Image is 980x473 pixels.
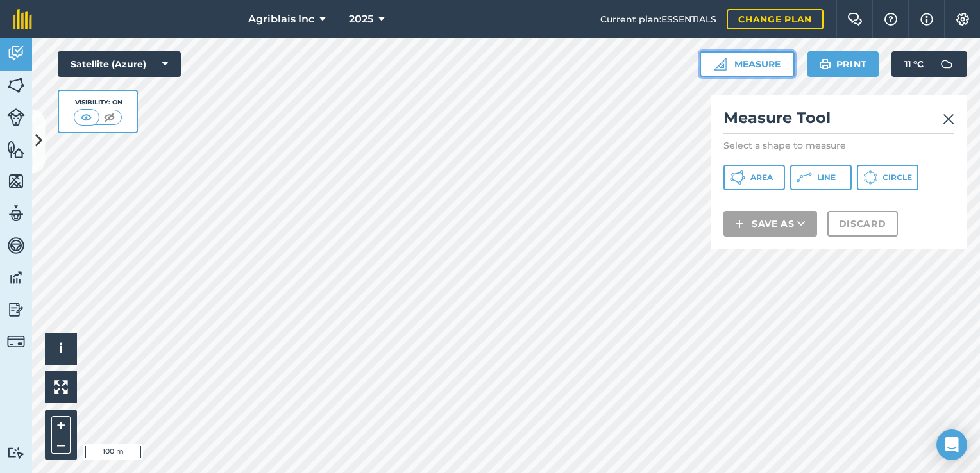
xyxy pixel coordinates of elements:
[13,9,32,29] img: fieldmargin Logo
[883,13,899,26] img: A question mark icon
[7,140,25,159] img: svg+xml;base64,PHN2ZyB4bWxucz0iaHR0cDovL3d3dy53My5vcmcvMjAwMC9zdmciIHdpZHRoPSI1NiIgaGVpZ2h0PSI2MC...
[955,13,970,26] img: A cog icon
[248,12,314,27] span: Agriblais Inc
[723,108,954,134] h2: Measure Tool
[807,51,879,77] button: Print
[817,172,836,183] span: Line
[920,12,933,27] img: svg+xml;base64,PHN2ZyB4bWxucz0iaHR0cDovL3d3dy53My5vcmcvMjAwMC9zdmciIHdpZHRoPSIxNyIgaGVpZ2h0PSIxNy...
[600,12,716,26] span: Current plan : ESSENTIALS
[7,204,25,223] img: svg+xml;base64,PD94bWwgdmVyc2lvbj0iMS4wIiBlbmNvZGluZz0idXRmLTgiPz4KPCEtLSBHZW5lcmF0b3I6IEFkb2JlIE...
[723,139,954,152] p: Select a shape to measure
[7,236,25,255] img: svg+xml;base64,PD94bWwgdmVyc2lvbj0iMS4wIiBlbmNvZGluZz0idXRmLTgiPz4KPCEtLSBHZW5lcmF0b3I6IEFkb2JlIE...
[790,165,852,190] button: Line
[51,416,71,435] button: +
[45,333,77,365] button: i
[750,172,773,183] span: Area
[54,380,68,394] img: Four arrows, one pointing top left, one top right, one bottom right and the last bottom left
[59,340,63,356] span: i
[7,108,25,126] img: svg+xml;base64,PD94bWwgdmVyc2lvbj0iMS4wIiBlbmNvZGluZz0idXRmLTgiPz4KPCEtLSBHZW5lcmF0b3I6IEFkb2JlIE...
[891,51,967,77] button: 11 °C
[904,51,924,77] span: 11 ° C
[7,172,25,191] img: svg+xml;base64,PHN2ZyB4bWxucz0iaHR0cDovL3d3dy53My5vcmcvMjAwMC9zdmciIHdpZHRoPSI1NiIgaGVpZ2h0PSI2MC...
[7,300,25,319] img: svg+xml;base64,PD94bWwgdmVyc2lvbj0iMS4wIiBlbmNvZGluZz0idXRmLTgiPz4KPCEtLSBHZW5lcmF0b3I6IEFkb2JlIE...
[78,111,94,124] img: svg+xml;base64,PHN2ZyB4bWxucz0iaHR0cDovL3d3dy53My5vcmcvMjAwMC9zdmciIHdpZHRoPSI1MCIgaGVpZ2h0PSI0MC...
[819,56,831,72] img: svg+xml;base64,PHN2ZyB4bWxucz0iaHR0cDovL3d3dy53My5vcmcvMjAwMC9zdmciIHdpZHRoPSIxOSIgaGVpZ2h0PSIyNC...
[51,435,71,454] button: –
[723,211,817,236] button: Save as
[723,165,785,190] button: Area
[714,58,727,71] img: Ruler icon
[943,112,954,127] img: svg+xml;base64,PHN2ZyB4bWxucz0iaHR0cDovL3d3dy53My5vcmcvMjAwMC9zdmciIHdpZHRoPSIyMiIgaGVpZ2h0PSIzMC...
[7,333,25,351] img: svg+xml;base64,PD94bWwgdmVyc2lvbj0iMS4wIiBlbmNvZGluZz0idXRmLTgiPz4KPCEtLSBHZW5lcmF0b3I6IEFkb2JlIE...
[700,51,795,77] button: Measure
[58,51,181,77] button: Satellite (Azure)
[349,12,373,27] span: 2025
[735,216,744,231] img: svg+xml;base64,PHN2ZyB4bWxucz0iaHR0cDovL3d3dy53My5vcmcvMjAwMC9zdmciIHdpZHRoPSIxNCIgaGVpZ2h0PSIyNC...
[934,51,959,77] img: svg+xml;base64,PD94bWwgdmVyc2lvbj0iMS4wIiBlbmNvZGluZz0idXRmLTgiPz4KPCEtLSBHZW5lcmF0b3I6IEFkb2JlIE...
[7,76,25,95] img: svg+xml;base64,PHN2ZyB4bWxucz0iaHR0cDovL3d3dy53My5vcmcvMjAwMC9zdmciIHdpZHRoPSI1NiIgaGVpZ2h0PSI2MC...
[7,447,25,459] img: svg+xml;base64,PD94bWwgdmVyc2lvbj0iMS4wIiBlbmNvZGluZz0idXRmLTgiPz4KPCEtLSBHZW5lcmF0b3I6IEFkb2JlIE...
[101,111,117,124] img: svg+xml;base64,PHN2ZyB4bWxucz0iaHR0cDovL3d3dy53My5vcmcvMjAwMC9zdmciIHdpZHRoPSI1MCIgaGVpZ2h0PSI0MC...
[7,268,25,287] img: svg+xml;base64,PD94bWwgdmVyc2lvbj0iMS4wIiBlbmNvZGluZz0idXRmLTgiPz4KPCEtLSBHZW5lcmF0b3I6IEFkb2JlIE...
[936,429,967,460] div: Open Intercom Messenger
[883,172,912,183] span: Circle
[7,44,25,63] img: svg+xml;base64,PD94bWwgdmVyc2lvbj0iMS4wIiBlbmNvZGluZz0idXRmLTgiPz4KPCEtLSBHZW5lcmF0b3I6IEFkb2JlIE...
[727,9,824,29] a: Change plan
[74,97,122,108] div: Visibility: On
[827,211,898,236] button: Discard
[847,13,863,26] img: Two speech bubbles overlapping with the left bubble in the forefront
[857,165,918,190] button: Circle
